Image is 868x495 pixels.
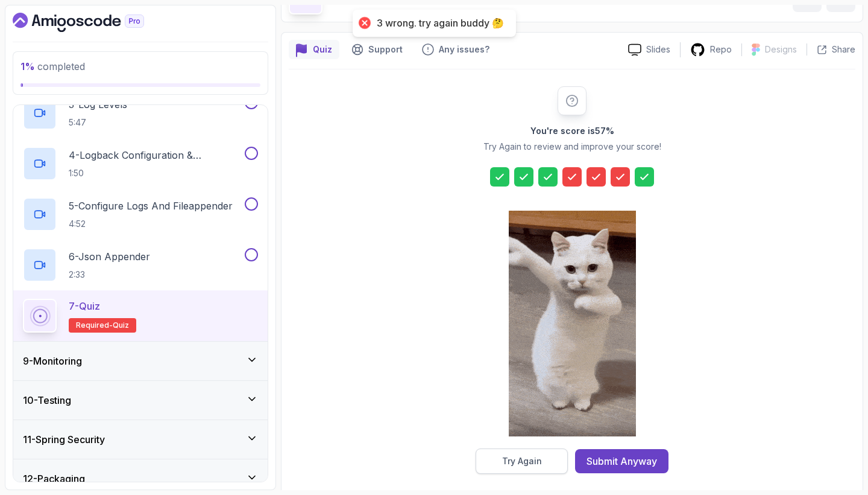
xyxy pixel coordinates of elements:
span: Required- [76,321,113,330]
span: 1 % [20,60,35,72]
button: 3-Log Levels5:47 [23,96,258,130]
button: 7-QuizRequired-quiz [23,299,258,333]
h3: 12 - Packaging [23,471,85,486]
button: 6-Json Appender2:33 [23,248,258,282]
button: 11-Spring Security [13,420,268,459]
p: 7 - Quiz [69,299,100,313]
p: 5 - Configure Logs And Fileappender [69,199,233,213]
p: 6 - Json Appender [69,249,150,264]
button: 4-Logback Configuration & Appenders1:50 [23,147,258,180]
p: Slides [646,43,670,56]
p: 2:33 [69,269,150,281]
p: 4 - Logback Configuration & Appenders [69,148,242,162]
p: Repo [710,43,732,56]
button: Submit Anyway [575,449,668,473]
button: Try Again [476,449,568,474]
span: completed [20,60,85,72]
span: quiz [113,321,129,330]
a: Slides [618,43,680,56]
a: Repo [681,42,741,57]
button: 10-Testing [13,381,268,420]
button: Feedback button [415,40,497,59]
h3: 10 - Testing [23,393,71,407]
button: quiz button [289,40,339,59]
div: 3 wrong. try again buddy 🤔 [377,17,504,30]
p: Support [368,43,403,56]
p: Quiz [313,43,332,56]
div: Try Again [502,455,542,467]
p: 1:50 [69,167,242,179]
p: Try Again to review and improve your score! [483,141,661,153]
p: 5:47 [69,117,127,129]
p: Designs [765,43,797,56]
button: 5-Configure Logs And Fileappender4:52 [23,197,258,231]
button: 9-Monitoring [13,342,268,380]
h3: 11 - Spring Security [23,432,105,447]
a: Dashboard [13,13,172,32]
h2: You're score is 57 % [530,125,614,137]
button: Share [807,43,855,56]
h3: 9 - Monitoring [23,354,82,368]
img: cool-cat [509,211,636,436]
p: Share [832,43,855,56]
button: Support button [344,40,410,59]
p: 4:52 [69,218,233,230]
div: Submit Anyway [587,454,657,468]
p: Any issues? [439,43,489,56]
